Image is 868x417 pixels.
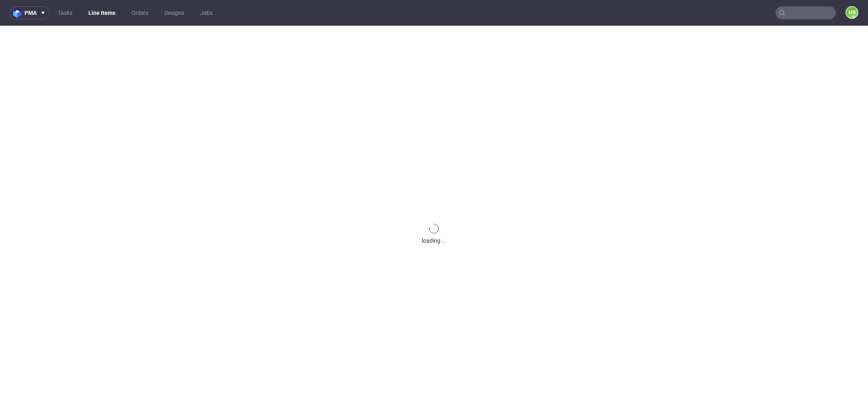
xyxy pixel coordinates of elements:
[25,10,37,16] span: pma
[127,6,153,19] a: Orders
[10,6,50,19] button: pma
[846,7,858,18] figcaption: MS
[53,6,77,19] a: Tasks
[13,8,25,18] img: logo
[195,6,217,19] a: Jobs
[84,6,120,19] a: Line Items
[422,237,446,245] div: loading ...
[160,6,189,19] a: Designs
